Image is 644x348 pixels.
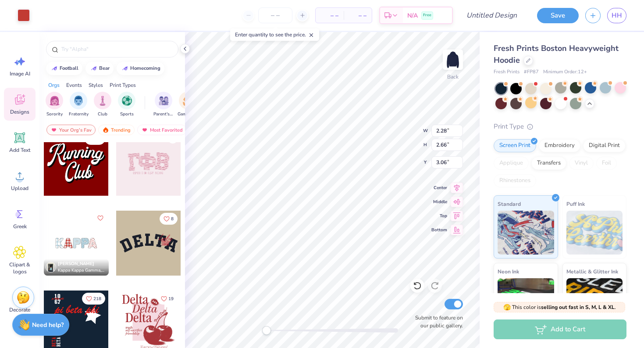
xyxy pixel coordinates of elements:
img: Puff Ink [566,211,623,255]
input: Try "Alpha" [60,45,173,54]
div: Vinyl [569,157,594,170]
div: bear [99,66,110,71]
div: filter for Club [94,92,111,118]
strong: Need help? [32,321,64,329]
img: Parent's Weekend Image [159,96,169,106]
img: most_fav.gif [141,127,148,133]
span: Upload [11,185,28,192]
div: filter for Game Day [178,92,198,118]
span: Designs [10,108,29,115]
span: Parent's Weekend [153,111,174,118]
img: trending.gif [102,127,109,133]
button: Save [537,8,579,23]
span: Fraternity [69,111,89,118]
button: filter button [46,92,63,118]
span: This color is . [503,303,616,311]
img: Game Day Image [183,96,193,106]
div: Screen Print [494,139,536,152]
span: Sorority [46,111,63,118]
span: Greek [13,223,27,230]
div: homecoming [130,66,160,71]
img: trend_line.gif [121,66,128,71]
span: [PERSON_NAME] [58,261,94,267]
span: Club [98,111,107,118]
button: Like [157,293,178,305]
div: Enter quantity to see the price. [230,29,319,41]
button: homecoming [117,62,164,75]
div: Styles [89,81,103,89]
input: – – [258,7,292,23]
div: Events [66,81,82,89]
span: 218 [93,297,101,301]
span: # FP87 [524,68,539,76]
span: Center [431,184,447,191]
span: Standard [498,199,521,208]
img: Standard [498,211,554,255]
button: Like [160,213,178,225]
label: Submit to feature on our public gallery. [410,314,463,330]
span: Decorate [9,306,30,313]
div: Transfers [531,157,566,170]
div: Foil [596,157,617,170]
img: trend_line.gif [51,66,58,71]
span: Sports [120,111,134,118]
span: – – [349,11,366,20]
img: most_fav.gif [50,127,57,133]
div: Print Type [494,122,626,132]
button: football [46,62,82,75]
span: Image AI [10,70,30,77]
span: Fresh Prints Boston Heavyweight Hoodie [494,43,619,65]
a: HH [607,8,626,23]
img: Sports Image [122,96,132,106]
button: Like [95,213,106,223]
div: Trending [98,125,135,135]
span: Puff Ink [566,199,585,208]
div: Accessibility label [262,326,271,335]
img: Club Image [98,96,107,106]
span: Game Day [178,111,198,118]
span: Metallic & Glitter Ink [566,267,618,276]
span: 🫣 [503,303,511,312]
span: 8 [171,217,174,221]
div: Most Favorited [137,125,187,135]
strong: selling out fast in S, M, L & XL [541,304,615,311]
button: filter button [178,92,198,118]
span: Kappa Kappa Gamma, [GEOGRAPHIC_DATA] [58,267,105,274]
img: Neon Ink [498,278,554,322]
span: N/A [407,11,418,20]
span: Minimum Order: 12 + [543,68,587,76]
button: bear [85,62,114,75]
button: filter button [118,92,135,118]
button: filter button [94,92,111,118]
button: filter button [69,92,89,118]
img: trend_line.gif [90,66,97,71]
div: Print Types [110,81,136,89]
span: Bottom [431,226,447,233]
span: 19 [168,297,174,301]
div: filter for Sports [118,92,135,118]
div: filter for Fraternity [69,92,89,118]
span: Clipart & logos [5,261,34,275]
input: Untitled Design [459,7,524,24]
div: Back [447,73,459,81]
span: Neon Ink [498,267,519,276]
button: filter button [153,92,174,118]
span: Middle [431,198,447,205]
div: Orgs [48,81,60,89]
div: Rhinestones [494,174,536,187]
span: – – [321,11,338,20]
div: football [60,66,78,71]
div: filter for Parent's Weekend [153,92,174,118]
span: Top [431,212,447,219]
div: filter for Sorority [46,92,63,118]
img: Sorority Image [50,96,60,106]
img: Back [444,51,462,68]
div: Digital Print [583,139,626,152]
span: Add Text [9,147,30,154]
span: Fresh Prints [494,68,519,76]
span: HH [612,11,622,21]
div: Embroidery [539,139,580,152]
div: Applique [494,157,529,170]
span: Free [423,12,431,18]
button: Like [82,293,105,305]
